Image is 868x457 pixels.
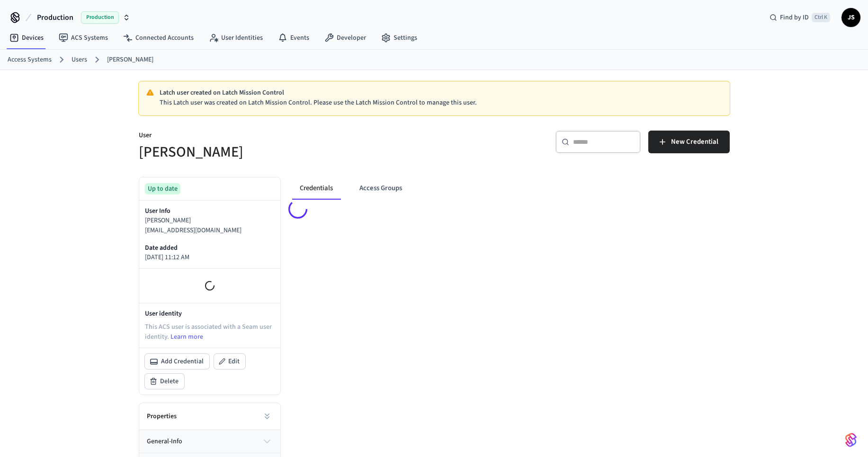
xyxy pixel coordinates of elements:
[8,55,52,65] a: Access Systems
[170,332,203,342] a: Learn more
[352,177,410,200] button: Access Groups
[145,322,275,342] p: This ACS user is associated with a Seam user identity.
[671,136,718,148] span: New Credential
[51,29,116,46] a: ACS Systems
[147,412,177,421] h2: Properties
[374,29,425,46] a: Settings
[762,9,838,26] div: Find by IDCtrl K
[107,55,153,65] a: [PERSON_NAME]
[317,29,374,46] a: Developer
[145,253,275,263] p: [DATE] 11:12 AM
[139,131,429,142] p: User
[145,374,184,389] button: Delete
[160,98,722,108] p: This Latch user was created on Latch Mission Control. Please use the Latch Mission Control to man...
[37,12,73,23] span: Production
[147,437,182,447] span: general-info
[841,8,860,27] button: JS
[116,29,201,46] a: Connected Accounts
[160,377,179,386] span: Delete
[842,9,859,26] span: JS
[139,142,429,162] h5: [PERSON_NAME]
[812,13,830,22] span: Ctrl K
[161,357,204,366] span: Add Credential
[2,29,51,46] a: Devices
[845,432,857,448] img: SeamLogoGradient.69752ec5.svg
[139,430,280,453] button: general-info
[292,177,340,200] button: Credentials
[648,131,730,153] button: New Credential
[81,11,119,24] span: Production
[201,29,270,46] a: User Identities
[145,354,209,369] button: Add Credential
[145,243,275,253] p: Date added
[145,206,275,216] p: User Info
[145,183,180,194] div: Up to date
[780,13,809,22] span: Find by ID
[145,309,275,318] p: User identity
[160,88,722,98] p: Latch user created on Latch Mission Control
[72,55,87,65] a: Users
[214,354,245,369] button: Edit
[270,29,317,46] a: Events
[145,216,275,226] p: [PERSON_NAME]
[228,357,240,366] span: Edit
[145,226,275,236] p: [EMAIL_ADDRESS][DOMAIN_NAME]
